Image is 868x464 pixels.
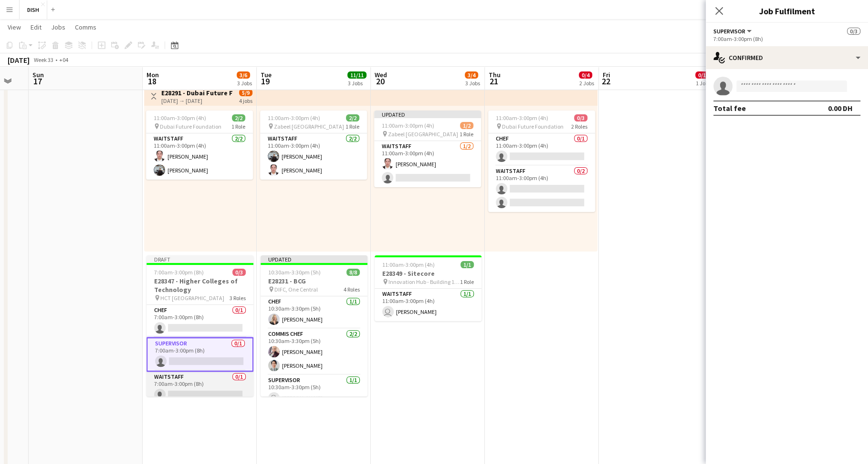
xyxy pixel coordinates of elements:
span: Jobs [51,23,65,31]
h3: E28349 - Sitecore [375,269,481,278]
app-card-role: Waitstaff0/17:00am-3:00pm (8h) [146,372,253,404]
span: 1/2 [460,122,473,129]
span: DIFC, One Central [274,286,318,293]
app-job-card: Updated11:00am-3:00pm (4h)1/2 Zabeel [GEOGRAPHIC_DATA]1 RoleWaitstaff1/211:00am-3:00pm (4h)[PERSO... [374,111,481,187]
div: [DATE] → [DATE] [161,97,232,104]
div: 4 jobs [239,96,252,104]
span: 21 [487,76,501,87]
app-card-role: Supervisor0/17:00am-3:00pm (8h) [146,337,253,372]
span: 22 [601,76,610,87]
span: Edit [31,23,42,31]
div: Updated [261,255,367,263]
span: 4 Roles [344,286,360,293]
span: 2/2 [232,114,245,121]
h3: E28347 - Higher Colleges of Technology [146,277,253,294]
a: Edit [27,21,45,33]
span: 0/1 [695,71,709,79]
span: 11:00am-3:00pm (4h) [382,261,435,268]
app-card-role: Waitstaff2/211:00am-3:00pm (4h)[PERSON_NAME][PERSON_NAME] [146,133,253,180]
div: 3 Jobs [237,80,252,87]
button: Supervisor [713,28,753,35]
span: Supervisor [713,28,745,35]
span: 1 Role [460,131,473,138]
span: 1 Role [345,123,359,130]
app-job-card: 11:00am-3:00pm (4h)2/2 Zabeel [GEOGRAPHIC_DATA]1 RoleWaitstaff2/211:00am-3:00pm (4h)[PERSON_NAME]... [260,111,367,180]
app-card-role: Supervisor1/110:30am-3:30pm (5h)[PERSON_NAME] [261,375,367,407]
span: View [8,23,21,31]
app-job-card: 11:00am-3:00pm (4h)2/2 Dubai Future Foundation1 RoleWaitstaff2/211:00am-3:00pm (4h)[PERSON_NAME][... [146,111,253,180]
span: 17 [31,76,44,87]
div: 0.00 DH [828,103,853,113]
span: Dubai Future Foundation [502,123,564,130]
span: 11:00am-3:00pm (4h) [382,122,434,129]
span: Week 33 [31,56,55,63]
h3: E28231 - BCG [261,277,367,285]
span: Tue [261,71,272,79]
span: 20 [373,76,387,87]
span: 11:00am-3:00pm (4h) [496,114,548,121]
app-card-role: Chef0/111:00am-3:00pm (4h) [488,133,595,166]
app-job-card: 11:00am-3:00pm (4h)1/1E28349 - Sitecore Innovation Hub - Building 1, 35X7+R7V - Al Falak [GEOGRAP... [375,255,481,321]
span: 1/1 [460,261,474,268]
span: 19 [259,76,272,87]
span: 1 Role [460,278,474,285]
div: Confirmed [706,46,868,69]
span: 5/9 [239,89,252,96]
h3: E28291 - Dubai Future Foundation [161,89,232,97]
app-card-role: Waitstaff1/211:00am-3:00pm (4h)[PERSON_NAME] [374,141,481,187]
button: DISH [20,0,47,19]
span: Zabeel [GEOGRAPHIC_DATA] [274,123,344,130]
div: Total fee [713,103,746,113]
div: 3 Jobs [465,80,480,87]
span: Thu [489,71,501,79]
div: 7:00am-3:00pm (8h) [713,35,860,42]
app-card-role: Chef0/17:00am-3:00pm (8h) [146,305,253,337]
app-job-card: Draft7:00am-3:00pm (8h)0/3E28347 - Higher Colleges of Technology HCT [GEOGRAPHIC_DATA]3 RolesChef... [146,255,253,396]
div: 11:00am-3:00pm (4h)0/3 Dubai Future Foundation2 RolesChef0/111:00am-3:00pm (4h) Waitstaff0/211:00... [488,111,595,212]
span: 11/11 [347,71,366,79]
app-card-role: Chef1/110:30am-3:30pm (5h)[PERSON_NAME] [261,296,367,329]
span: 11:00am-3:00pm (4h) [154,114,206,121]
div: Updated [374,111,481,118]
div: 3 Jobs [348,80,366,87]
span: 3/6 [237,71,250,79]
span: HCT [GEOGRAPHIC_DATA] [160,294,224,302]
div: [DATE] [8,55,30,65]
span: Innovation Hub - Building 1, 35X7+R7V - Al Falak [GEOGRAPHIC_DATA] - [GEOGRAPHIC_DATA] Internet C... [388,278,460,285]
span: 0/4 [579,71,592,79]
span: 0/3 [574,114,587,121]
div: 1 Job [696,80,708,87]
span: 2 Roles [571,123,587,130]
span: 0/3 [232,269,246,276]
div: Draft [146,255,253,263]
app-card-role: Waitstaff2/211:00am-3:00pm (4h)[PERSON_NAME][PERSON_NAME] [260,133,367,180]
span: Zabeel [GEOGRAPHIC_DATA] [388,131,458,138]
a: Jobs [47,21,69,33]
a: Comms [71,21,100,33]
span: Comms [75,23,96,31]
div: 2 Jobs [579,80,594,87]
span: Dubai Future Foundation [160,123,221,130]
app-card-role: Waitstaff1/111:00am-3:00pm (4h) [PERSON_NAME] [375,289,481,321]
app-job-card: Updated10:30am-3:30pm (5h)8/8E28231 - BCG DIFC, One Central4 RolesChef1/110:30am-3:30pm (5h)[PERS... [261,255,367,396]
span: 2/2 [346,114,359,121]
span: Wed [375,71,387,79]
a: View [4,21,25,33]
span: Sun [32,71,44,79]
span: 3/4 [465,71,478,79]
span: 7:00am-3:00pm (8h) [154,269,204,276]
h3: Job Fulfilment [706,5,868,17]
div: +04 [59,56,68,63]
span: Fri [603,71,610,79]
span: 18 [145,76,159,87]
span: Mon [146,71,159,79]
app-card-role: Commis Chef2/210:30am-3:30pm (5h)[PERSON_NAME][PERSON_NAME] [261,329,367,375]
span: 10:30am-3:30pm (5h) [268,269,321,276]
span: 0/3 [847,28,860,35]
